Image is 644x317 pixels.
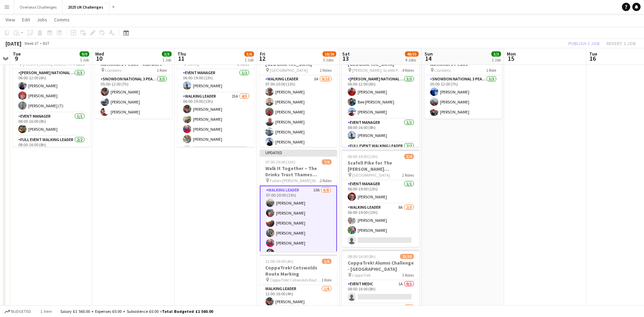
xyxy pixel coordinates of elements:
[22,17,30,23] span: Edit
[342,260,419,272] h3: CoppaTrek! Alumni Challenge - [GEOGRAPHIC_DATA]
[60,309,213,314] div: Salary £1 560.00 + Expenses £0.00 + Subsistence £0.00 =
[402,68,414,73] span: 4 Roles
[320,178,331,183] span: 2 Roles
[492,57,501,62] div: 1 Job
[323,57,336,62] div: 3 Jobs
[6,40,21,47] div: [DATE]
[23,41,40,46] span: Week 37
[265,259,293,264] span: 12:00-16:00 (4h)
[11,309,31,314] span: Budgeted
[13,45,90,147] app-job-card: 06:00-00:00 (18h) (Wed)9/9National 3 Peaks - Claranet [PERSON_NAME], Scafell Pike and Snowdon4 Ro...
[13,51,21,57] span: Tue
[6,17,15,23] span: View
[260,150,337,252] app-job-card: Updated07:00-20:00 (13h)7/9Walk It Together – The Drinks Trust Thames Footpath Challenge Fullers ...
[400,254,414,259] span: 25/30
[34,15,50,24] a: Jobs
[157,68,167,73] span: 1 Role
[62,0,109,14] button: 2025 UK Challenges
[80,51,89,57] span: 9/9
[95,75,172,119] app-card-role: Snowdon National 3 Peaks Walking Leader3/305:00-12:00 (7h)[PERSON_NAME][PERSON_NAME][PERSON_NAME]
[14,0,62,14] button: Overseas Challenges
[3,308,32,315] button: Budgeted
[260,150,337,155] div: Updated
[342,160,419,172] h3: Scafell Pike for The [PERSON_NAME] [PERSON_NAME] Trust
[80,57,89,62] div: 1 Job
[423,55,433,62] span: 14
[402,172,414,178] span: 2 Roles
[322,259,331,264] span: 1/6
[405,57,418,62] div: 4 Jobs
[506,55,516,62] span: 15
[342,204,419,247] app-card-role: Walking Leader8A2/306:00-19:00 (13h)[PERSON_NAME][PERSON_NAME]
[270,178,320,183] span: Fullers [PERSON_NAME] Brewery, [GEOGRAPHIC_DATA]
[425,51,433,57] span: Sun
[342,142,419,178] app-card-role: Full Event Walking Leader2/2
[19,15,33,24] a: Edit
[323,51,336,57] span: 18/26
[588,55,597,62] span: 16
[405,51,419,57] span: 48/55
[342,180,419,204] app-card-role: Event Manager1/106:00-19:00 (13h)[PERSON_NAME]
[320,68,331,73] span: 2 Roles
[259,55,265,62] span: 12
[260,165,337,178] h3: Walk It Together – The Drinks Trust Thames Footpath Challenge
[265,159,295,165] span: 07:00-20:00 (13h)
[38,309,54,314] span: 1 item
[245,57,254,62] div: 1 Job
[322,159,331,165] span: 7/9
[341,55,350,62] span: 13
[260,51,265,57] span: Fri
[342,75,419,119] app-card-role: [PERSON_NAME] National 3 Peaks Walking Leader3/306:00-12:00 (6h)[PERSON_NAME]Bee [PERSON_NAME][PE...
[3,15,18,24] a: View
[435,68,451,73] span: Llanberis
[348,254,376,259] span: 08:00-16:00 (8h)
[177,92,255,156] app-card-role: Walking Leader25A4/506:00-19:00 (13h)[PERSON_NAME][PERSON_NAME][PERSON_NAME][PERSON_NAME]
[177,51,186,57] span: Thu
[352,273,371,278] span: CoppaTrek
[162,51,172,57] span: 3/3
[51,15,72,24] a: Comms
[162,309,213,314] span: Total Budgeted £1 560.00
[95,45,172,119] app-job-card: 05:00-12:00 (7h)3/3Snowdon Local leaders - National 3 Peaks - Claranet Llanberis1 RoleSnowdon Nat...
[94,55,104,62] span: 10
[402,273,414,278] span: 3 Roles
[404,154,414,159] span: 3/4
[162,57,171,62] div: 1 Job
[13,136,90,169] app-card-role: Full Event Walking Leader2/208:00-16:00 (8h)
[342,119,419,142] app-card-role: Event Manager1/108:00-16:00 (8h)[PERSON_NAME]
[507,51,516,57] span: Mon
[352,68,402,73] span: [PERSON_NAME], Scafell Pike and Snowdon
[342,51,350,57] span: Sat
[177,69,255,92] app-card-role: Event Manager1/106:00-19:00 (13h)[PERSON_NAME]
[95,51,104,57] span: Wed
[37,17,47,23] span: Jobs
[342,150,419,247] app-job-card: 06:00-19:00 (13h)3/4Scafell Pike for The [PERSON_NAME] [PERSON_NAME] Trust [GEOGRAPHIC_DATA]2 Rol...
[491,51,501,57] span: 3/3
[270,277,321,283] span: CoppaTrek! Cotswolds Route Marking
[270,68,308,73] span: [GEOGRAPHIC_DATA]
[348,154,378,159] span: 06:00-19:00 (13h)
[105,68,121,73] span: Llanberis
[13,112,90,136] app-card-role: Event Manager1/108:00-16:00 (8h)[PERSON_NAME]
[177,45,255,147] div: 06:00-19:00 (13h)5/6Chilterns Challenge Goring2 RolesEvent Manager1/106:00-19:00 (13h)[PERSON_NAM...
[54,17,70,23] span: Comms
[260,186,337,280] app-card-role: Walking Leader10A6/807:00-20:00 (13h)[PERSON_NAME][PERSON_NAME][PERSON_NAME][PERSON_NAME][PERSON_...
[176,55,186,62] span: 11
[486,68,496,73] span: 1 Role
[260,45,337,147] app-job-card: 07:00-20:00 (13h)10/11NSPCC Proper Trek [GEOGRAPHIC_DATA] [GEOGRAPHIC_DATA]2 RolesWalking Leader3...
[352,172,390,178] span: [GEOGRAPHIC_DATA]
[342,45,419,147] app-job-card: 06:00-00:00 (18h) (Sun)8/9National 3 Peaks - [GEOGRAPHIC_DATA] [PERSON_NAME], Scafell Pike and Sn...
[321,277,331,283] span: 1 Role
[13,69,90,112] app-card-role: [PERSON_NAME] National 3 Peaks Walking Leader3/306:00-12:00 (6h)[PERSON_NAME][PERSON_NAME][PERSON...
[260,265,337,277] h3: CoppaTrek! Cotswolds Route Marking
[425,45,502,119] app-job-card: 05:00-12:00 (7h)3/3Snowdon Local leaders - National 3 Peaks Llanberis1 RoleSnowdon National 3 Pea...
[260,75,337,189] app-card-role: Walking Leader3A9/1007:00-20:00 (13h)[PERSON_NAME][PERSON_NAME][PERSON_NAME][PERSON_NAME][PERSON_...
[342,280,419,304] app-card-role: Event Medic1A0/108:00-16:00 (8h)
[425,75,502,119] app-card-role: Snowdon National 3 Peaks Walking Leader3/305:00-12:00 (7h)[PERSON_NAME][PERSON_NAME][PERSON_NAME]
